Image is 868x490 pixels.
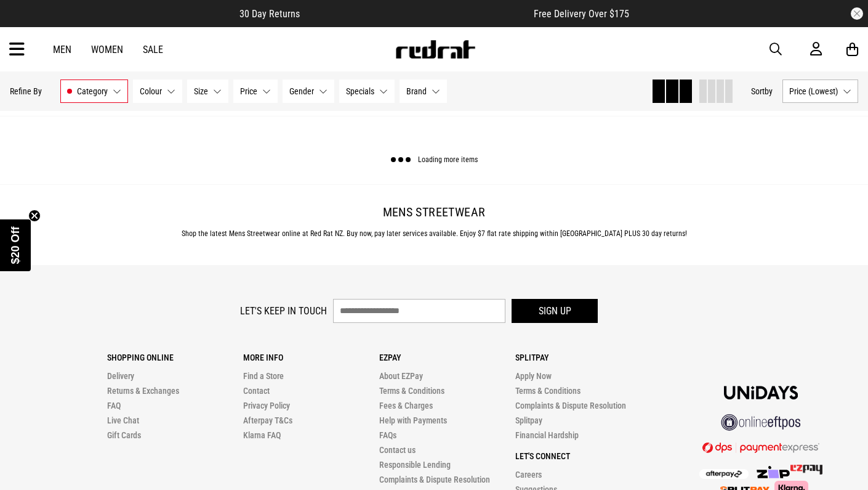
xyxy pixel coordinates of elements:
[28,210,41,222] button: Close teaser
[379,386,444,396] a: Terms & Conditions
[10,229,858,238] p: Shop the latest Mens Streetwear online at Red Rat NZ. Buy now, pay later services available. Enjo...
[77,86,108,96] span: Category
[379,371,423,381] a: About EZPay
[379,415,447,425] a: Help with Payments
[107,386,179,396] a: Returns & Exchanges
[789,86,838,96] span: Price (Lowest)
[9,226,22,264] span: $20 Off
[143,44,163,55] a: Sale
[346,86,374,96] span: Specials
[243,401,290,410] a: Privacy Policy
[339,80,395,103] button: Specials
[243,415,292,425] a: Afterpay T&Cs
[187,80,228,103] button: Size
[702,442,819,453] img: DPS
[140,86,162,96] span: Colour
[107,430,141,440] a: Gift Cards
[515,451,651,461] p: Let's Connect
[10,5,47,42] button: Open LiveChat chat widget
[379,353,515,362] p: Ezpay
[512,299,598,323] button: Sign up
[240,86,257,96] span: Price
[756,466,790,478] img: Zip
[699,469,749,479] img: Afterpay
[721,414,801,431] img: online eftpos
[400,80,447,103] button: Brand
[107,353,243,362] p: Shopping Online
[515,371,552,381] a: Apply Now
[379,475,490,484] a: Complaints & Dispute Resolution
[782,80,858,103] button: Price (Lowest)
[724,386,798,399] img: Unidays
[10,205,858,219] h2: Mens Streetwear
[60,80,128,103] button: Category
[406,86,427,96] span: Brand
[751,84,773,99] button: Sortby
[107,401,121,410] a: FAQ
[243,353,379,362] p: More Info
[243,430,281,440] a: Klarna FAQ
[379,401,433,410] a: Fees & Charges
[91,44,123,55] a: Women
[243,371,284,381] a: Find a Store
[790,465,822,475] img: Splitpay
[10,86,42,96] p: Refine By
[515,430,579,440] a: Financial Hardship
[233,80,278,103] button: Price
[379,430,396,440] a: FAQs
[194,86,208,96] span: Size
[243,386,270,396] a: Contact
[107,415,139,425] a: Live Chat
[240,305,327,317] label: Let's keep in touch
[379,445,416,455] a: Contact us
[418,156,478,165] span: Loading more items
[239,8,300,20] span: 30 Day Returns
[53,44,71,55] a: Men
[395,40,476,59] img: Redrat logo
[515,386,581,396] a: Terms & Conditions
[379,460,451,470] a: Responsible Lending
[515,353,651,362] p: Splitpay
[324,7,509,20] iframe: Customer reviews powered by Trustpilot
[133,80,182,103] button: Colour
[107,371,134,381] a: Delivery
[515,470,542,480] a: Careers
[534,8,629,20] span: Free Delivery Over $175
[515,415,542,425] a: Splitpay
[283,80,334,103] button: Gender
[515,401,626,410] a: Complaints & Dispute Resolution
[289,86,314,96] span: Gender
[765,86,773,96] span: by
